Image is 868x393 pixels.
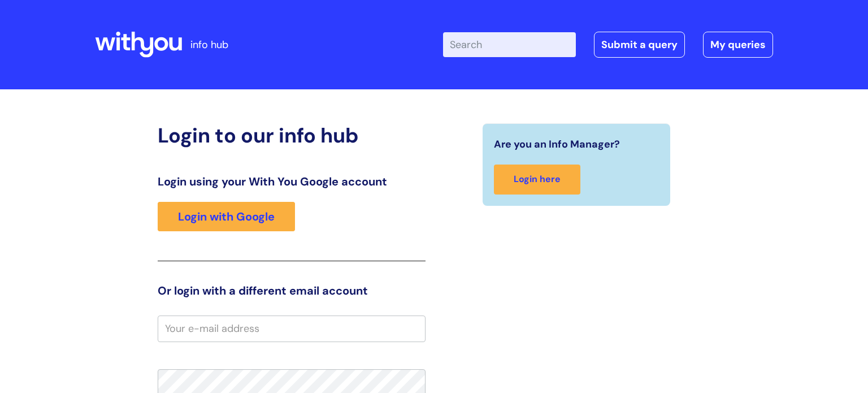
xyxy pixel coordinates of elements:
p: info hub [190,36,228,54]
a: Login with Google [158,202,295,231]
input: Your e-mail address [158,316,426,342]
a: Submit a query [594,32,685,58]
h2: Login to our info hub [158,123,426,148]
span: Are you an Info Manager? [494,135,620,153]
input: Search [443,32,576,57]
a: Login here [494,165,580,195]
h3: Or login with a different email account [158,284,426,297]
a: My queries [703,32,773,58]
h3: Login using your With You Google account [158,175,426,188]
